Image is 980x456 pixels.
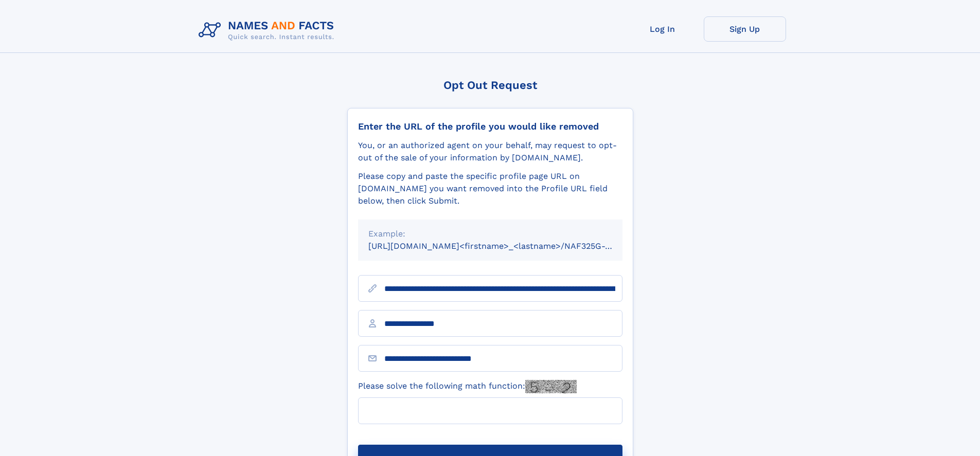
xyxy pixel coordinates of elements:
a: Sign Up [704,16,786,42]
div: You, or an authorized agent on your behalf, may request to opt-out of the sale of your informatio... [358,139,622,164]
div: Opt Out Request [347,79,633,92]
div: Please copy and paste the specific profile page URL on [DOMAIN_NAME] you want removed into the Pr... [358,170,622,207]
label: Please solve the following math function: [358,380,577,393]
small: [URL][DOMAIN_NAME]<firstname>_<lastname>/NAF325G-xxxxxxxx [368,241,642,251]
img: Logo Names and Facts [194,16,343,44]
div: Example: [368,228,612,240]
div: Enter the URL of the profile you would like removed [358,121,622,132]
a: Log In [621,16,704,42]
